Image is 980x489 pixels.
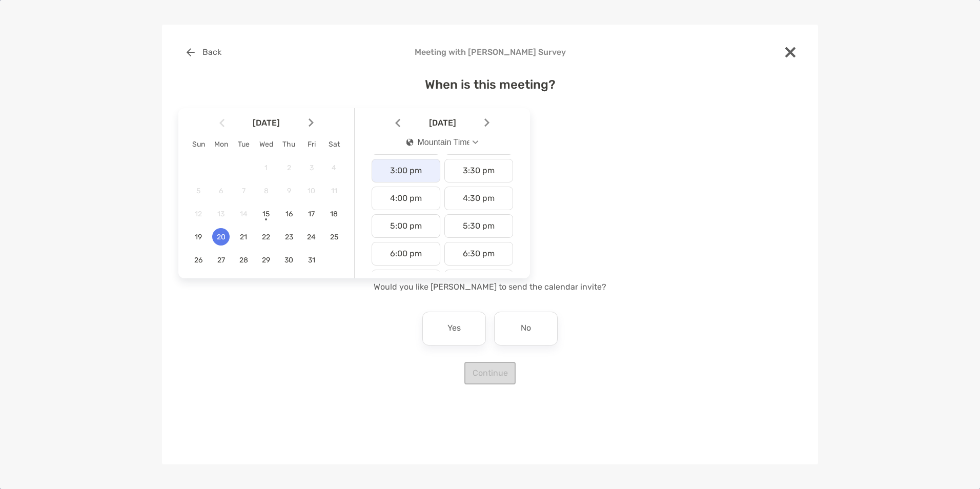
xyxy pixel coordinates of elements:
[190,256,207,264] span: 26
[235,187,252,195] span: 7
[325,164,343,172] span: 4
[235,210,252,218] span: 14
[473,140,479,144] img: Open dropdown arrow
[785,47,795,57] img: close modal
[303,187,320,195] span: 10
[212,187,230,195] span: 6
[372,242,440,266] div: 6:00 pm
[187,140,210,149] div: Sun
[303,164,320,172] span: 3
[444,242,513,266] div: 6:30 pm
[372,187,440,210] div: 4:00 pm
[444,159,513,182] div: 3:30 pm
[280,256,298,264] span: 30
[257,164,275,172] span: 1
[398,131,487,154] button: iconMountain Time
[280,210,298,218] span: 16
[280,187,298,195] span: 9
[190,210,207,218] span: 12
[278,140,300,149] div: Thu
[257,233,275,241] span: 22
[303,210,320,218] span: 17
[212,210,230,218] span: 13
[444,214,513,238] div: 5:30 pm
[406,138,469,147] div: Mountain Time
[444,270,513,293] div: 7:30 pm
[235,233,252,241] span: 21
[235,256,252,264] span: 28
[309,118,314,127] img: Arrow icon
[212,256,230,264] span: 27
[232,140,255,149] div: Tue
[372,159,440,182] div: 3:00 pm
[178,41,229,64] button: Back
[219,118,224,127] img: Arrow icon
[210,140,232,149] div: Mon
[257,256,275,264] span: 29
[178,280,802,293] p: Would you like [PERSON_NAME] to send the calendar invite?
[300,140,323,149] div: Fri
[323,140,345,149] div: Sat
[447,320,461,337] p: Yes
[406,138,414,146] img: icon
[484,118,489,127] img: Arrow icon
[257,187,275,195] span: 8
[280,233,298,241] span: 23
[325,210,343,218] span: 18
[255,140,277,149] div: Wed
[303,256,320,264] span: 31
[325,187,343,195] span: 11
[190,233,207,241] span: 19
[444,187,513,210] div: 4:30 pm
[190,187,207,195] span: 5
[521,320,531,337] p: No
[227,118,307,128] span: [DATE]
[187,48,195,56] img: button icon
[395,118,400,127] img: Arrow icon
[372,270,440,293] div: 7:00 pm
[178,47,802,57] h4: Meeting with [PERSON_NAME] Survey
[303,233,320,241] span: 24
[372,214,440,238] div: 5:00 pm
[178,77,802,92] h4: When is this meeting?
[280,164,298,172] span: 2
[257,210,275,218] span: 15
[402,118,482,128] span: [DATE]
[325,233,343,241] span: 25
[212,233,230,241] span: 20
